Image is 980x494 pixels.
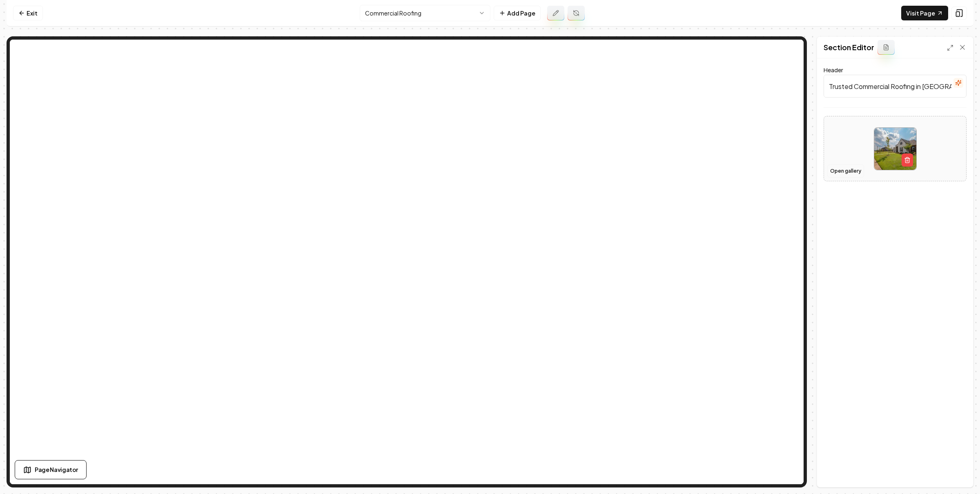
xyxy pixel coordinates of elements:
a: Visit Page [901,6,948,20]
img: image [874,128,916,170]
button: Add admin section prompt [878,40,895,55]
input: Header [824,75,967,98]
h2: Section Editor [824,42,874,53]
span: Page Navigator [35,465,78,474]
button: Add Page [494,6,541,20]
button: Page Navigator [15,460,87,479]
button: Edit admin page prompt [547,6,564,20]
button: Open gallery [827,165,864,178]
label: Header [824,66,843,73]
button: Regenerate page [568,6,585,20]
a: Exit [13,6,43,20]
